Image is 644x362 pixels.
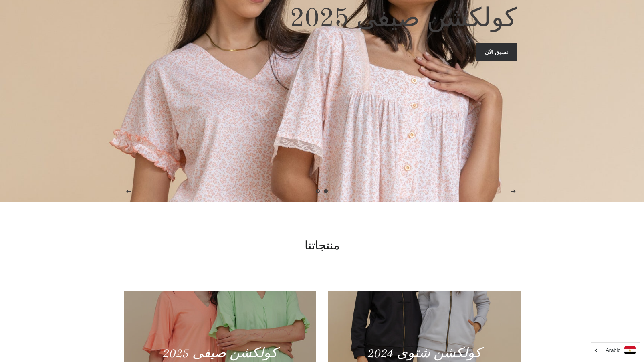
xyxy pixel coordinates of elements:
a: تسوق الآن [476,43,517,61]
button: الصفحه التالية [503,182,523,202]
button: الصفحه السابقة [119,182,139,202]
a: Arabic [595,346,636,354]
i: Arabic [606,348,620,353]
h2: كولكشن صيفى 2025 [127,3,517,35]
a: الصفحه 1current [322,187,330,195]
a: تحميل الصور 2 [314,187,322,195]
h2: منتجاتنا [124,238,521,255]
